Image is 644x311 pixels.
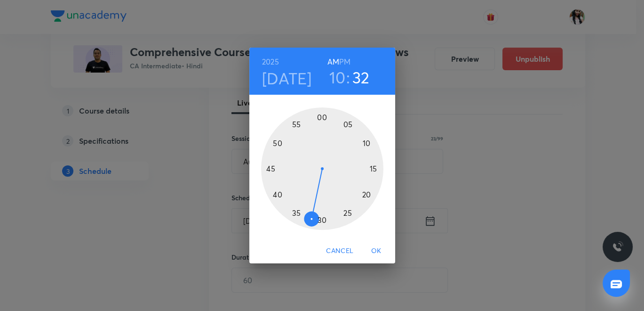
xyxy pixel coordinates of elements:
button: [DATE] [262,68,312,88]
span: Cancel [326,245,353,257]
button: 10 [329,67,346,87]
span: OK [365,245,388,257]
button: 32 [352,67,370,87]
button: Cancel [322,242,357,260]
button: PM [339,55,350,68]
button: OK [361,242,391,260]
h3: : [346,67,350,87]
button: AM [327,55,339,68]
button: 2025 [262,55,279,68]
